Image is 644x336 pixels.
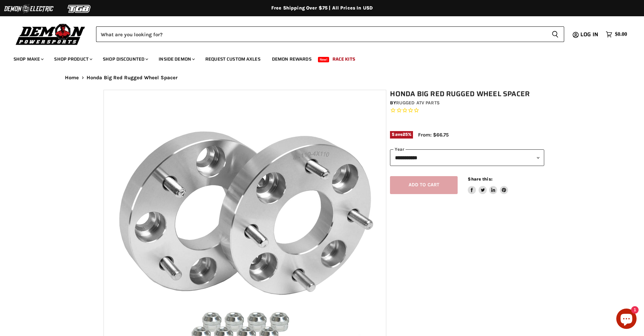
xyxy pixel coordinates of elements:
[615,31,627,38] span: $0.00
[14,22,88,46] img: Demon Powersports
[390,149,544,166] select: year
[390,90,544,98] h1: Honda Big Red Rugged Wheel Spacer
[65,75,79,81] a: Home
[51,75,593,81] nav: Breadcrumbs
[468,176,492,182] span: Share this:
[51,5,593,11] div: Free Shipping Over $75 | All Prices In USD
[8,52,48,66] a: Shop Make
[96,26,546,42] input: Search
[390,131,413,139] span: Save %
[602,29,630,39] a: $0.00
[267,52,317,66] a: Demon Rewards
[318,57,329,62] span: New!
[402,132,408,137] span: 25
[418,132,449,138] span: From: $66.75
[200,52,266,66] a: Request Custom Axles
[468,176,508,194] aside: Share this:
[8,49,625,66] ul: Main menu
[614,309,639,331] inbox-online-store-chat: Shopify online store chat
[154,52,199,66] a: Inside Demon
[54,2,105,15] img: TGB Logo 2
[546,26,564,42] button: Search
[390,99,544,107] div: by
[390,107,544,114] span: Rated 0.0 out of 5 stars 0 reviews
[3,2,54,15] img: Demon Electric Logo 2
[49,52,96,66] a: Shop Product
[396,100,440,106] a: Rugged ATV Parts
[580,30,598,39] span: Log in
[577,31,602,38] a: Log in
[87,75,178,81] span: Honda Big Red Rugged Wheel Spacer
[96,26,564,42] form: Product
[98,52,152,66] a: Shop Discounted
[327,52,360,66] a: Race Kits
